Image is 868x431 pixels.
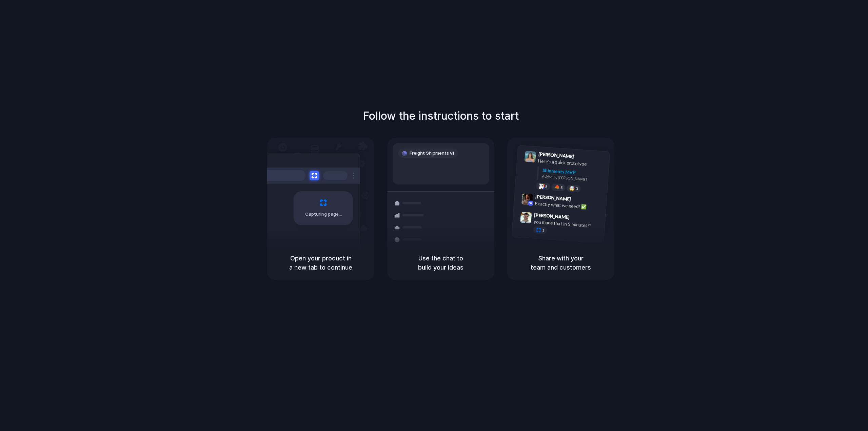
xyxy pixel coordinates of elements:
div: Added by [PERSON_NAME] [542,174,604,183]
span: 5 [560,186,563,190]
span: 9:42 AM [573,196,587,204]
span: [PERSON_NAME] [538,150,574,160]
span: 8 [545,185,548,189]
div: Here's a quick prototype [538,157,606,169]
span: 3 [576,187,578,191]
span: 9:47 AM [572,214,586,222]
h5: Use the chat to build your ideas [395,254,486,272]
div: 🤯 [569,186,575,191]
h5: Share with your team and customers [515,254,606,272]
h1: Follow the instructions to start [363,108,519,124]
div: Shipments MVP [542,167,605,178]
h5: Open your product in a new tab to continue [275,254,366,272]
span: 9:41 AM [576,154,590,162]
span: [PERSON_NAME] [535,193,571,203]
span: Capturing page [305,211,343,218]
div: you made that in 5 minutes?! [533,218,601,230]
span: [PERSON_NAME] [534,211,570,221]
span: Freight Shipments v1 [410,150,454,157]
span: 1 [542,229,545,232]
div: Exactly what we need! ✅ [535,200,603,211]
